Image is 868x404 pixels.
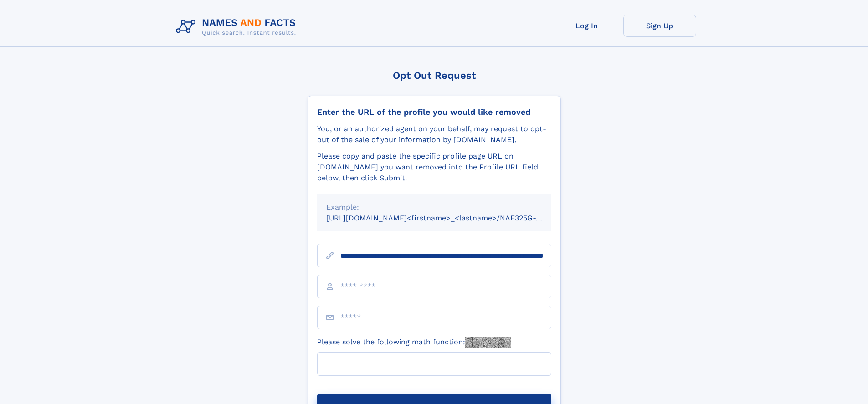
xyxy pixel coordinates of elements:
[326,214,569,222] small: [URL][DOMAIN_NAME]<firstname>_<lastname>/NAF325G-xxxxxxxx
[623,15,696,37] a: Sign Up
[317,107,551,117] div: Enter the URL of the profile you would like removed
[550,15,623,37] a: Log In
[172,15,303,39] img: Logo Names and Facts
[326,202,542,213] div: Example:
[317,337,511,348] label: Please solve the following math function:
[308,70,561,81] div: Opt Out Request
[317,123,551,145] div: You, or an authorized agent on your behalf, may request to opt-out of the sale of your informatio...
[317,151,551,184] div: Please copy and paste the specific profile page URL on [DOMAIN_NAME] you want removed into the Pr...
